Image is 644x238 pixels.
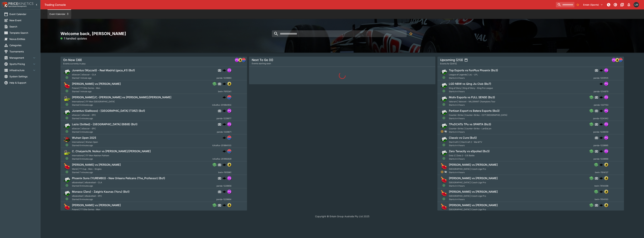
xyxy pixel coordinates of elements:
span: League of Legends | LoL - LPL [449,73,478,76]
span: bwin-7614127 [595,171,608,174]
div: cerberus [600,203,603,207]
svg: Open [65,157,68,160]
span: Starts in 4 hours [449,117,593,120]
div: cerberus [600,96,603,99]
img: pandascore.png [604,95,608,99]
input: search [272,30,407,37]
div: cerberus [223,69,226,72]
img: logo-cerberus.svg [600,82,603,85]
div: cerberus [600,82,603,85]
span: Starts in 4 hours [449,157,593,161]
img: esports.png [440,136,448,143]
span: Poland | TT Elite Series - Men [72,87,100,89]
span: panda-1229877 [217,117,231,120]
span: panda-1228966 [593,157,608,161]
div: lclkafka [242,58,246,62]
img: table_tennis.png [63,82,71,89]
svg: Open [65,90,68,93]
svg: Open [65,76,68,79]
span: Counter-Strike | Counter-Strike - CCT [GEOGRAPHIC_DATA] [449,114,507,116]
h6: Zero Tenacity vs eSpoiled (Bo3) [449,150,490,153]
span: Starts in 4 hours [449,198,595,201]
span: Nexus Entities [9,37,36,41]
h6: Monaco (Zero) - Zalgiris Kaunas (Yoru) (Bo1) [72,190,130,194]
div: pandascore [604,95,608,99]
button: settings [464,58,468,62]
h6: TPuDCATb TPu vs SPARTA (Bo3) [449,123,491,126]
span: eBasketball | eBasketball - EPC [72,195,102,197]
span: International | ITF Men Nakhon Pathom [72,154,109,157]
button: Liam Moffett [633,1,640,8]
img: pandascore.png [604,82,608,86]
input: search [556,2,574,7]
div: lclkafka [227,136,231,140]
span: eSoccer | eSoccer - CLA [72,73,96,76]
img: logo-cerberus.svg [223,190,226,193]
img: bwin.png [604,190,608,194]
div: pandascore [235,58,239,62]
img: esports.png [63,176,71,184]
span: Help & Support [9,81,36,84]
div: pandascore [227,109,231,113]
img: logo-cerberus.svg [223,69,226,72]
svg: Open [442,76,446,79]
div: bwin [227,82,231,86]
button: Toggle light/dark mode [612,2,618,8]
img: esports.png [440,149,448,157]
h6: Partizan Esport vs Betera Esports (Bo3) [449,109,500,113]
h6: C. Chaiyarin/N. Noikor vs [PERSON_NAME]/[PERSON_NAME] [72,150,151,153]
div: cerberus [223,109,226,112]
img: logo-cerberus.svg [223,150,226,153]
span: panda-1227153 [594,103,608,107]
img: logo-cerberus.svg [223,109,226,112]
svg: Suspended [441,130,444,133]
img: logo-cerberus.svg [223,176,226,180]
img: table_tennis.png [440,163,448,170]
p: 1 handled updates [60,36,87,40]
span: [GEOGRAPHIC_DATA] | Czech Liga Pro [449,195,486,197]
div: pandascore [604,82,608,86]
span: Dota 2 | Dota 2 - CIS Battle [449,154,474,157]
span: Events currently in play [63,62,86,65]
span: Management [9,56,32,59]
span: [GEOGRAPHIC_DATA] | Czech Liga Pro [449,208,486,211]
h6: [PERSON_NAME] vs [PERSON_NAME] [449,163,498,167]
button: Documentation [619,2,625,8]
h6: Phoenix Suns (YUREMBO) - New Orleans Pelicans (The_Professor) (Bo1) [72,176,165,180]
span: panda-1214879 [594,90,608,93]
svg: Open [65,170,68,173]
img: pandascore.png [604,136,608,140]
span: Started 5 minutes ago [72,117,217,120]
span: Starts in 4 hours [449,184,594,188]
img: bwin.png [604,176,608,180]
h6: [PERSON_NAME] vs [PERSON_NAME] [449,176,498,180]
div: cerberus [600,123,603,126]
div: bwin [604,163,608,167]
span: Poland | TT Elite Series - Men [72,208,100,211]
span: bwin-7614098 [594,184,608,188]
h6: [PERSON_NAME] vs [PERSON_NAME] [449,190,498,194]
img: pandascore.png [227,68,231,72]
button: NOT Connected to PK [606,2,612,8]
div: cerberus [223,190,226,193]
span: Started 6 minutes ago [72,157,212,161]
div: pandascore [227,68,231,72]
img: logo-cerberus.svg [223,123,226,126]
img: pandascore.png [227,109,231,113]
img: logo-cerberus.svg [223,163,226,166]
div: cerberus [223,136,226,139]
img: logo-cerberus.svg [600,203,603,207]
span: System Settings [9,75,36,78]
svg: Open [65,143,68,146]
img: logo-cerberus.svg [600,190,603,193]
div: Liam Moffett [634,2,639,7]
h6: [PERSON_NAME] vs [PERSON_NAME] [72,203,121,207]
img: lclkafka.png [227,136,231,140]
svg: Open [65,116,68,120]
div: lclkafka [619,58,623,62]
h6: LGD NBW vs Qing Jiu Club (Bo7) [449,82,491,86]
span: Tournaments [9,50,36,53]
img: lclkafka.png [227,149,231,153]
span: eSoccer | eSoccer - EPC [72,127,96,130]
span: Started 5 minutes ago [72,130,217,134]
